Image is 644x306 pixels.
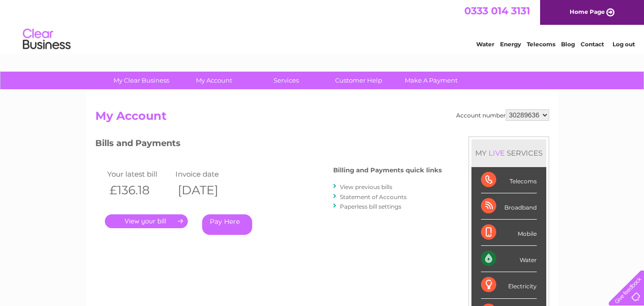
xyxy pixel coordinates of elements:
h2: My Account [95,109,549,127]
div: Broadband [481,193,537,220]
a: Contact [581,41,604,48]
div: MY SERVICES [471,139,546,167]
div: Water [481,246,537,272]
a: Paperless bill settings [340,203,401,210]
a: Telecoms [527,41,555,48]
a: Pay Here [202,214,252,235]
div: Clear Business is a trading name of Verastar Limited (registered in [GEOGRAPHIC_DATA] No. 3667643... [97,5,548,46]
a: My Clear Business [102,72,181,89]
div: Telecoms [481,167,537,193]
a: Statement of Accounts [340,193,407,200]
td: Invoice date [173,168,242,180]
a: Water [476,41,494,48]
h3: Bills and Payments [95,137,442,153]
a: View previous bills [340,183,392,190]
a: Services [247,72,326,89]
th: £136.18 [105,180,174,200]
a: Blog [561,41,575,48]
th: [DATE] [173,180,242,200]
a: My Account [174,72,253,89]
a: 0333 014 3131 [464,5,530,17]
div: Electricity [481,272,537,298]
img: logo.png [22,25,71,54]
h4: Billing and Payments quick links [333,167,442,174]
a: Customer Help [319,72,398,89]
td: Your latest bill [105,168,174,180]
div: LIVE [487,148,507,158]
a: Energy [500,41,521,48]
div: Account number [456,109,549,121]
a: Make A Payment [392,72,470,89]
div: Mobile [481,220,537,246]
a: Log out [613,41,635,48]
a: . [105,214,188,228]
